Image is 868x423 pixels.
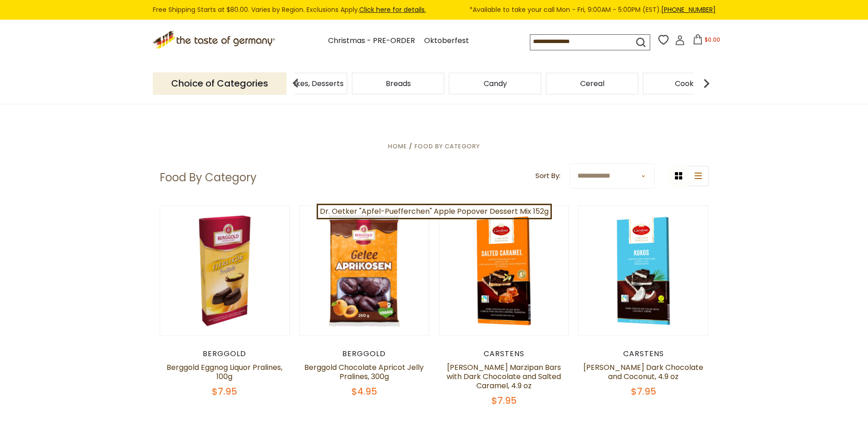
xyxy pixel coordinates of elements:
div: Berggold [160,349,290,358]
span: $0.00 [705,36,720,43]
span: $7.95 [631,385,656,398]
img: next arrow [697,74,716,92]
a: Berggold Chocolate Apricot Jelly Pralines, 300g [304,362,424,382]
a: Christmas - PRE-ORDER [328,35,415,47]
h1: Food By Category [160,171,257,184]
label: Sort By: [535,170,561,182]
div: Berggold [299,349,430,358]
div: Carstens [439,349,569,358]
a: Dr. Oetker "Apfel-Puefferchen" Apple Popover Dessert Mix 152g [317,204,552,219]
img: Carstens Luebecker Marzipan Bars with Dark Chocolate and Salted Caramel, 4.9 oz [439,206,569,336]
div: Free Shipping Starts at $80.00. Varies by Region. Exclusions Apply. [153,5,716,15]
img: previous arrow [286,74,305,92]
span: *Available to take your call Mon - Fri, 9:00AM - 5:00PM (EST). [469,5,716,15]
a: [PHONE_NUMBER] [661,5,716,14]
a: Breads [386,80,411,87]
a: Click here for details. [359,5,426,14]
a: Berggold Eggnog Liquor Pralines, 100g [167,362,282,382]
a: Candy [484,80,507,87]
span: $7.95 [212,385,237,398]
p: Choice of Categories [153,72,286,95]
a: Cereal [580,80,604,87]
a: Cookies [675,80,703,87]
span: $4.95 [351,385,377,398]
a: [PERSON_NAME] Marzipan Bars with Dark Chocolate and Salted Caramel, 4.9 oz [447,362,561,391]
a: Food By Category [415,142,480,151]
img: Berggold Eggnog Liquor Pralines, 100g [160,206,290,336]
button: $0.00 [687,34,726,48]
a: Oktoberfest [424,35,469,47]
a: Home [388,142,407,151]
a: [PERSON_NAME] Dark Chocolate and Coconut, 4.9 oz [583,362,703,382]
span: $7.95 [491,394,517,407]
img: Carstens Luebecker Dark Chocolate and Coconut, 4.9 oz [579,206,708,336]
img: Berggold Chocolate Apricot Jelly Pralines, 300g [300,206,429,336]
div: Carstens [578,349,709,358]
